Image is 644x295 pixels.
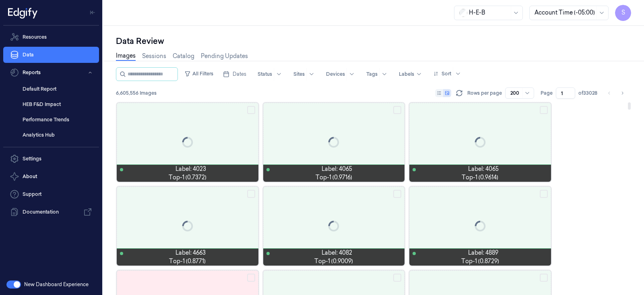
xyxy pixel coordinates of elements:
[16,98,99,111] a: HEB F&D Impact
[175,165,206,173] span: Label: 4023
[578,89,597,97] span: of 33028
[201,52,248,60] a: Pending Updates
[116,52,136,61] a: Images
[393,190,401,198] button: Select row
[462,173,498,182] span: top-1 (0.9614)
[116,35,631,47] div: Data Review
[247,106,255,114] button: Select row
[540,106,548,114] button: Select row
[617,87,628,99] button: Go to next page
[86,6,99,19] button: Toggle Navigation
[233,71,246,78] span: Dates
[3,47,99,63] a: Data
[467,89,502,97] p: Rows per page
[314,257,353,266] span: top-1 (0.9009)
[16,82,99,96] a: Default Report
[468,165,499,173] span: Label: 4065
[615,5,631,21] button: S
[3,29,99,45] a: Resources
[468,249,498,257] span: Label: 4889
[604,87,628,99] nav: pagination
[393,106,401,114] button: Select row
[540,274,548,282] button: Select row
[322,249,352,257] span: Label: 4082
[116,89,157,97] span: 6,605,556 Images
[173,52,194,60] a: Catalog
[169,173,206,182] span: top-1 (0.7372)
[3,186,99,202] a: Support
[16,113,99,127] a: Performance Trends
[247,190,255,198] button: Select row
[316,173,352,182] span: top-1 (0.9716)
[3,64,99,81] button: Reports
[220,68,250,81] button: Dates
[393,274,401,282] button: Select row
[3,168,99,185] button: About
[540,190,548,198] button: Select row
[247,274,255,282] button: Select row
[142,52,166,60] a: Sessions
[16,128,99,142] a: Analytics Hub
[175,249,206,257] span: Label: 4663
[541,89,553,97] span: Page
[181,67,217,80] button: All Filters
[3,151,99,167] a: Settings
[169,257,206,266] span: top-1 (0.8771)
[3,204,99,220] a: Documentation
[461,257,499,266] span: top-1 (0.8729)
[322,165,352,173] span: Label: 4065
